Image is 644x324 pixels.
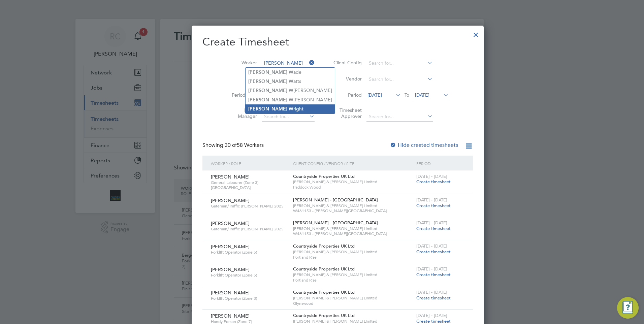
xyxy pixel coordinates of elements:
span: Gateman/Traffic [PERSON_NAME] 2025 [211,226,288,232]
b: [PERSON_NAME] [248,69,287,75]
span: 30 of [225,142,237,149]
span: [DATE] - [DATE] [416,173,447,179]
label: Period Type [227,92,257,98]
label: Vendor [331,76,362,82]
b: [PERSON_NAME] [248,97,287,103]
span: [PERSON_NAME] & [PERSON_NAME] Limited [293,272,413,278]
div: Period [415,156,466,171]
span: Countryside Properties UK Ltd [293,266,355,272]
b: W [289,97,293,103]
span: Create timesheet [416,295,451,301]
label: Timesheet Approver [331,107,362,119]
span: Countryside Properties UK Ltd [293,313,355,318]
button: Engage Resource Center [617,297,639,319]
input: Search for... [262,112,315,122]
input: Search for... [366,112,433,122]
span: Countryside Properties UK Ltd [293,289,355,295]
span: To [402,91,411,99]
span: [PERSON_NAME] - [GEOGRAPHIC_DATA] [293,197,378,203]
input: Search for... [262,59,315,68]
span: Glynswood [293,301,413,306]
span: [PERSON_NAME] [211,266,250,272]
span: [DATE] - [DATE] [416,220,447,226]
b: W [289,88,293,93]
span: Forklift Operator (Zone 5) [211,250,288,255]
span: [PERSON_NAME] & [PERSON_NAME] Limited [293,179,413,185]
b: [PERSON_NAME] [248,106,287,112]
b: [PERSON_NAME] [248,78,287,84]
li: right [246,104,335,114]
span: Create timesheet [416,318,451,324]
span: W461153 - [PERSON_NAME][GEOGRAPHIC_DATA] [293,208,413,214]
label: Hide created timesheets [390,142,458,149]
span: [PERSON_NAME] [211,290,250,296]
span: [DATE] [367,92,382,98]
li: ade [246,68,335,77]
b: W [289,78,293,84]
span: [PERSON_NAME] [211,244,250,250]
div: Worker / Role [209,156,291,171]
span: [DATE] - [DATE] [416,243,447,249]
span: Portland Rise [293,278,413,283]
label: Period [331,92,362,98]
span: 58 Workers [225,142,264,149]
label: Client Config [331,60,362,66]
b: [PERSON_NAME] [248,88,287,93]
span: [PERSON_NAME] & [PERSON_NAME] Limited [293,226,413,231]
span: Paddock Wood [293,185,413,190]
span: [DATE] - [DATE] [416,266,447,272]
span: [PERSON_NAME] [211,313,250,319]
span: [PERSON_NAME] [211,197,250,203]
div: Client Config / Vendor / Site [291,156,415,171]
b: W [289,106,293,112]
span: General Labourer (Zone 3) [GEOGRAPHIC_DATA] [211,180,288,190]
span: Forklift Operator (Zone 5) [211,272,288,278]
span: Create timesheet [416,272,451,278]
label: Hiring Manager [227,107,257,119]
label: Worker [227,60,257,66]
span: [PERSON_NAME] & [PERSON_NAME] Limited [293,203,413,208]
li: [PERSON_NAME] [246,86,335,95]
input: Search for... [366,75,433,84]
b: W [289,69,293,75]
span: [PERSON_NAME] & [PERSON_NAME] Limited [293,319,413,324]
span: [DATE] [415,92,429,98]
span: Create timesheet [416,179,451,185]
span: W461153 - [PERSON_NAME][GEOGRAPHIC_DATA] [293,231,413,236]
span: [PERSON_NAME] & [PERSON_NAME] Limited [293,295,413,301]
span: [PERSON_NAME] - [GEOGRAPHIC_DATA] [293,220,378,226]
span: Forklift Operator (Zone 3) [211,296,288,301]
span: [PERSON_NAME] [211,174,250,180]
span: [DATE] - [DATE] [416,313,447,318]
span: [DATE] - [DATE] [416,197,447,203]
label: Site [227,76,257,82]
li: atts [246,77,335,86]
span: Create timesheet [416,226,451,231]
span: Countryside Properties UK Ltd [293,243,355,249]
span: [DATE] - [DATE] [416,289,447,295]
span: Countryside Properties UK Ltd [293,173,355,179]
li: [PERSON_NAME] [246,95,335,104]
div: Showing [202,142,265,149]
span: Create timesheet [416,203,451,208]
input: Search for... [366,59,433,68]
span: [PERSON_NAME] & [PERSON_NAME] Limited [293,249,413,255]
span: Gateman/Traffic [PERSON_NAME] 2025 [211,203,288,209]
span: Create timesheet [416,249,451,255]
span: [PERSON_NAME] [211,220,250,226]
span: Portland Rise [293,255,413,260]
h2: Create Timesheet [202,35,473,49]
